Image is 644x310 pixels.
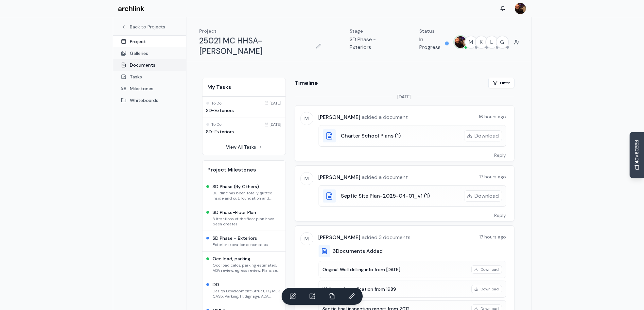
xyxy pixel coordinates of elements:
h3: Charter School Plans (1) [341,132,401,140]
button: M [464,36,478,49]
span: K [476,36,487,48]
h2: Project Milestones [208,166,280,174]
p: Project [200,28,323,34]
span: L [486,36,498,48]
button: Download [471,285,502,293]
span: [PERSON_NAME] [319,174,361,181]
a: Project [113,36,186,47]
button: Reply [487,209,514,221]
button: Download [464,190,502,202]
span: added a document [361,174,408,181]
span: [DATE] [397,93,411,100]
span: added 3 documents [361,234,411,241]
a: Milestones [113,83,186,94]
div: [DATE] [265,101,282,106]
button: Filter [488,78,514,88]
p: Occ load calcs, parking estimated, ADA review, egress review. Plans sent to [GEOGRAPHIC_DATA] for... [213,263,282,273]
div: [DATE] [265,122,282,127]
h3: SD-Exteriors [206,107,282,114]
button: MARC JONES [454,36,467,49]
p: Building has been totally gutted inside and out. foundation and framing - walls and roof remain. [213,190,282,201]
h2: My Tasks [208,83,280,91]
span: Download [481,267,499,272]
h3: SD-Exteriors [206,128,282,135]
p: 3 iterations of the floor plan have been creates [213,216,282,227]
h3: 3 Documents Added [333,247,383,255]
span: M [301,233,313,245]
h3: DD [213,281,282,288]
a: View All Tasks [226,144,262,150]
span: 16 hours ago [479,113,506,120]
button: L [485,36,498,49]
span: G [496,36,508,48]
img: MARC JONES [455,36,466,48]
a: Galleries [113,47,186,59]
button: Download [471,265,502,274]
span: 17 hours ago [480,173,506,180]
h2: Timeline [295,78,318,88]
span: Download [475,192,499,200]
p: In Progress [419,36,443,51]
h4: Well permit application from 1989 [323,286,467,292]
p: Design Development: Struct, FS, MEP, CASp, Parking, IT, Signage, ADA, Egress, Etc. [213,288,282,299]
button: Download [464,130,502,141]
a: Documents [113,59,186,71]
h4: Original Well drilling info from [DATE] [323,266,467,273]
img: Archlink [118,6,144,11]
p: SD Phase - Exteriors [350,36,393,51]
span: added a document [361,114,408,121]
span: Download [481,286,499,292]
h3: Occ load, parking [213,255,282,262]
span: Download [475,132,499,140]
span: To Do [212,101,222,106]
span: [PERSON_NAME] [319,114,361,121]
h3: Septic Site Plan-2025-04-01_v1 (1) [341,192,430,200]
h3: SD Phase (By Others) [213,183,282,190]
span: 17 hours ago [480,234,506,240]
span: FEEDBACK [634,140,640,164]
a: Back to Projects [121,24,178,30]
span: M [301,112,313,125]
p: Stage [350,28,393,34]
img: MARC JONES [515,3,526,14]
button: Reply [487,149,514,161]
button: G [496,36,509,49]
p: Exterior elevation schematics [213,242,268,247]
button: K [475,36,488,49]
a: Whiteboards [113,94,186,106]
a: Tasks [113,71,186,83]
span: M [301,172,313,185]
button: Send Feedback [630,132,644,178]
h3: SD Phase-Floor Plan [213,209,282,216]
span: To Do [212,122,222,127]
h1: 25021 MC HHSA-[PERSON_NAME] [200,36,312,57]
p: Status [419,28,449,34]
span: [PERSON_NAME] [319,234,361,241]
span: M [465,36,477,48]
h3: SD Phase - Exteriors [213,235,268,241]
